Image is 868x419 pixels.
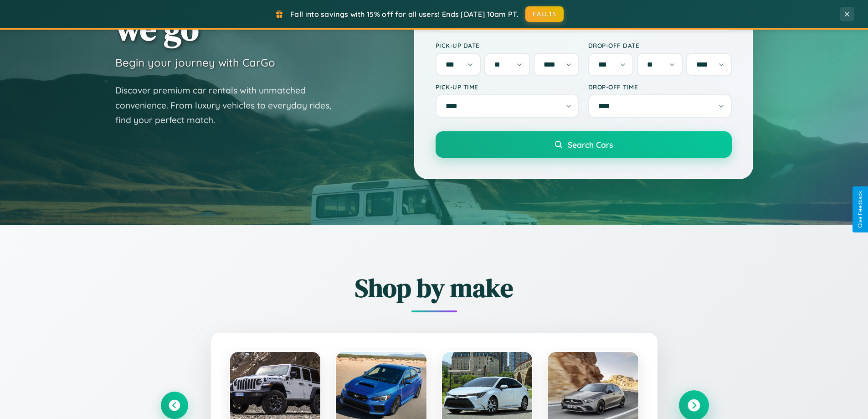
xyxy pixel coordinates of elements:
button: Search Cars [436,131,732,158]
h3: Begin your journey with CarGo [115,56,275,69]
label: Pick-up Time [436,83,579,91]
span: Fall into savings with 15% off for all users! Ends [DATE] 10am PT. [290,10,519,19]
h2: Shop by make [161,270,708,305]
label: Drop-off Time [588,83,732,91]
button: FALL15 [525,6,564,22]
div: Give Feedback [857,191,863,228]
label: Drop-off Date [588,41,732,49]
label: Pick-up Date [436,41,579,49]
span: Search Cars [568,140,613,150]
p: Discover premium car rentals with unmatched convenience. From luxury vehicles to everyday rides, ... [115,83,343,128]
